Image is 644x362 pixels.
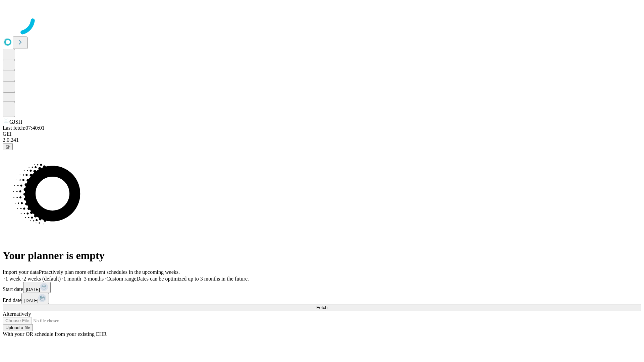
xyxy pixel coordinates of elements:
[3,125,45,131] span: Last fetch: 07:40:01
[9,119,22,125] span: GJSH
[21,293,49,304] button: [DATE]
[5,276,21,282] span: 1 week
[23,282,51,293] button: [DATE]
[3,311,31,317] span: Alternatively
[316,305,327,310] span: Fetch
[3,331,107,337] span: With your OR schedule from your existing EHR
[3,304,641,311] button: Fetch
[137,276,249,282] span: Dates can be optimized up to 3 months in the future.
[3,324,33,331] button: Upload a file
[84,276,104,282] span: 3 months
[3,143,13,150] button: @
[106,276,136,282] span: Custom range
[26,287,40,292] span: [DATE]
[39,269,180,275] span: Proactively plan more efficient schedules in the upcoming weeks.
[3,137,641,143] div: 2.0.241
[3,131,641,137] div: GEI
[3,282,641,293] div: Start date
[3,249,641,262] h1: Your planner is empty
[63,276,81,282] span: 1 month
[5,144,10,149] span: @
[3,269,39,275] span: Import your data
[23,276,61,282] span: 2 weeks (default)
[24,298,38,303] span: [DATE]
[3,293,641,304] div: End date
